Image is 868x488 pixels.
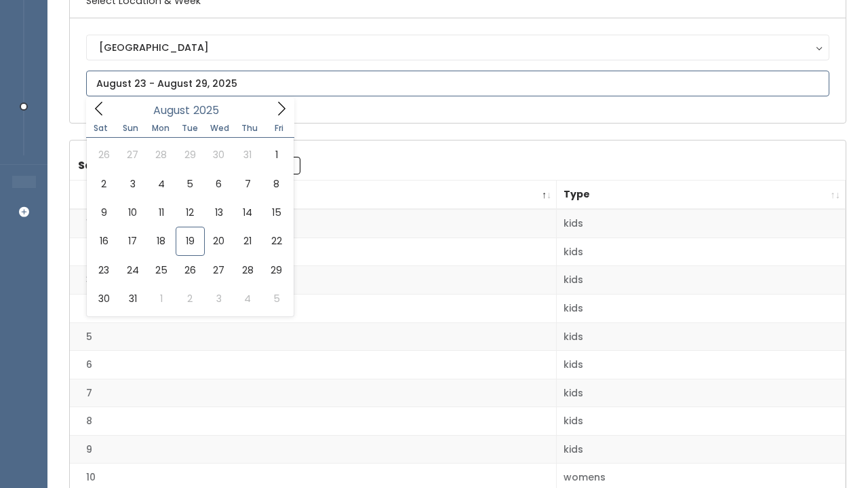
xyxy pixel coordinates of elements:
[176,140,204,169] span: July 29, 2025
[233,140,262,169] span: July 31, 2025
[90,170,118,198] span: August 2, 2025
[70,238,557,266] td: 2
[99,40,816,55] div: [GEOGRAPHIC_DATA]
[557,238,846,266] td: kids
[70,266,557,295] td: 3
[205,284,233,313] span: September 3, 2025
[557,379,846,407] td: kids
[262,284,290,313] span: September 5, 2025
[147,256,176,284] span: August 25, 2025
[86,71,829,96] input: August 23 - August 29, 2025
[146,124,176,132] span: Mon
[147,227,176,255] span: August 18, 2025
[118,170,146,198] span: August 3, 2025
[116,124,146,132] span: Sun
[233,198,262,227] span: August 14, 2025
[90,227,118,255] span: August 16, 2025
[70,351,557,379] td: 6
[147,140,176,169] span: July 28, 2025
[78,157,300,174] label: Search:
[147,170,176,198] span: August 4, 2025
[118,198,146,227] span: August 10, 2025
[235,124,264,132] span: Thu
[557,351,846,379] td: kids
[557,322,846,351] td: kids
[70,435,557,464] td: 9
[70,181,557,210] th: Booth Number: activate to sort column descending
[86,124,116,132] span: Sat
[557,209,846,238] td: kids
[70,407,557,436] td: 8
[205,256,233,284] span: August 27, 2025
[205,124,235,132] span: Wed
[262,170,290,198] span: August 8, 2025
[205,198,233,227] span: August 13, 2025
[205,170,233,198] span: August 6, 2025
[147,284,176,313] span: September 1, 2025
[118,284,146,313] span: August 31, 2025
[153,105,190,116] span: August
[176,170,204,198] span: August 5, 2025
[176,256,204,284] span: August 26, 2025
[90,140,118,169] span: July 26, 2025
[557,295,846,323] td: kids
[70,295,557,323] td: 4
[70,322,557,351] td: 5
[233,256,262,284] span: August 28, 2025
[90,284,118,313] span: August 30, 2025
[175,124,205,132] span: Tue
[118,256,146,284] span: August 24, 2025
[233,284,262,313] span: September 4, 2025
[176,284,204,313] span: September 2, 2025
[557,435,846,464] td: kids
[90,256,118,284] span: August 23, 2025
[557,407,846,436] td: kids
[147,198,176,227] span: August 11, 2025
[205,140,233,169] span: July 30, 2025
[557,181,846,210] th: Type: activate to sort column ascending
[118,140,146,169] span: July 27, 2025
[190,102,231,119] input: Year
[90,198,118,227] span: August 9, 2025
[205,227,233,255] span: August 20, 2025
[86,35,829,60] button: [GEOGRAPHIC_DATA]
[262,227,290,255] span: August 22, 2025
[176,198,204,227] span: August 12, 2025
[176,227,204,255] span: August 19, 2025
[233,170,262,198] span: August 7, 2025
[70,379,557,407] td: 7
[118,227,146,255] span: August 17, 2025
[557,266,846,295] td: kids
[262,256,290,284] span: August 29, 2025
[262,140,290,169] span: August 1, 2025
[264,124,294,132] span: Fri
[70,209,557,238] td: 1
[233,227,262,255] span: August 21, 2025
[262,198,290,227] span: August 15, 2025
